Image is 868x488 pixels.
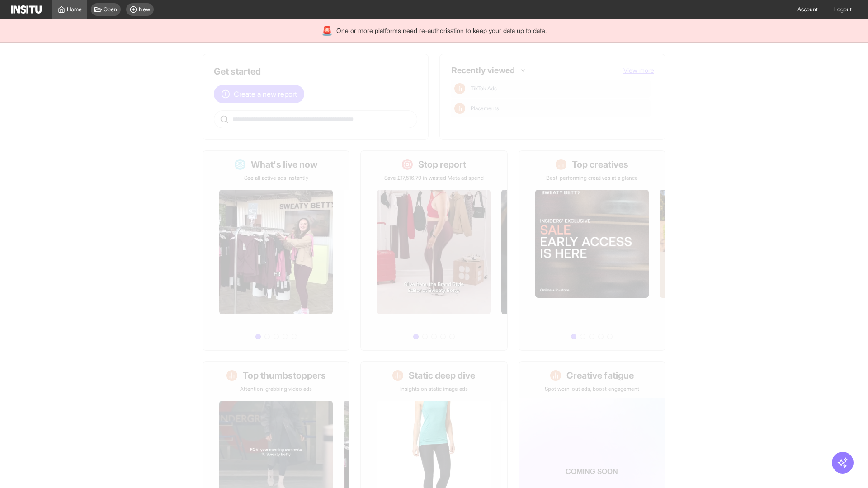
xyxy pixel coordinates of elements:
span: Open [104,6,117,13]
span: Home [67,6,82,13]
span: One or more platforms need re-authorisation to keep your data up to date. [336,26,547,35]
div: 🚨 [321,24,333,37]
img: Logo [11,5,42,14]
span: New [139,6,150,13]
